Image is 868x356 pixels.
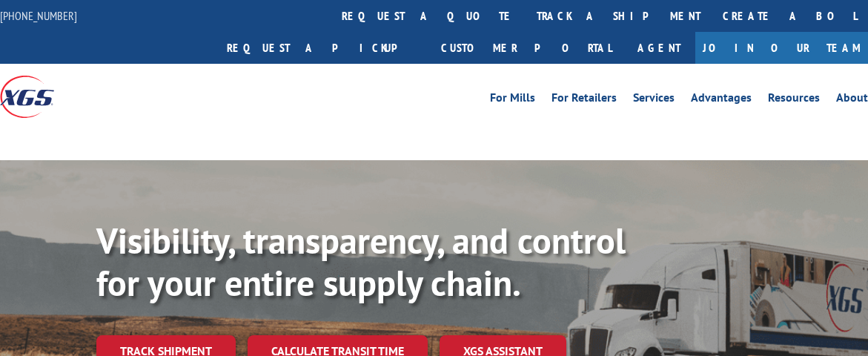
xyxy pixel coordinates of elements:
[836,92,868,108] a: About
[623,32,695,64] a: Agent
[551,92,617,108] a: For Retailers
[695,32,868,64] a: Join Our Team
[430,32,623,64] a: Customer Portal
[216,32,430,64] a: Request a pickup
[633,92,675,108] a: Services
[691,92,752,108] a: Advantages
[768,92,820,108] a: Resources
[490,92,535,108] a: For Mills
[96,217,626,306] b: Visibility, transparency, and control for your entire supply chain.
